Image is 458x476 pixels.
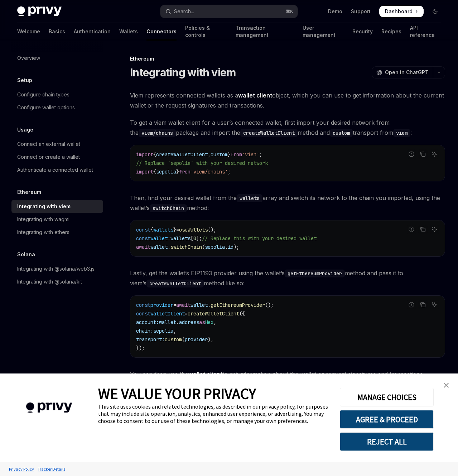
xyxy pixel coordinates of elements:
button: Report incorrect code [407,149,416,159]
span: from [179,168,191,175]
a: API reference [410,23,441,40]
code: viem [393,129,410,137]
span: switchChain [170,244,202,250]
span: Then, find your desired wallet from the array and switch its network to the chain you imported, u... [130,193,445,213]
code: getEthereumProvider [285,270,345,277]
span: { [153,168,156,175]
span: wallet [159,319,176,325]
span: address [179,319,199,325]
span: wallet [150,244,168,250]
a: wallet client [238,92,272,99]
a: Integrating with viem [11,200,103,213]
span: createWalletClient [188,310,239,317]
a: Wallets [119,23,138,40]
span: ]; [196,235,202,242]
button: Copy the contents from the code block [418,225,428,234]
span: Viem represents connected wallets as a object, which you can use to get information about the cur... [130,90,445,110]
span: const [136,302,150,308]
span: = [168,235,170,242]
span: = [185,310,188,317]
a: Demo [328,8,342,15]
span: const [136,235,150,242]
button: Open in ChatGPT [372,66,433,78]
a: Recipes [381,23,401,40]
span: . [168,244,170,250]
span: createWalletClient [156,151,208,158]
span: custom [165,336,182,343]
a: Basics [49,23,65,40]
a: Connectors [146,23,177,40]
h5: Ethereum [17,188,41,196]
span: { [153,151,156,158]
strong: wallet client [238,92,272,99]
div: Configure wallet options [17,103,75,112]
span: . [225,244,228,250]
a: close banner [439,378,453,392]
button: Report incorrect code [407,300,416,309]
span: account: [136,319,159,325]
span: as [199,319,205,325]
button: Report incorrect code [407,225,416,234]
a: Authentication [74,23,111,40]
span: . [208,302,211,308]
span: from [231,151,242,158]
span: import [136,151,153,158]
span: wallet [191,302,208,308]
button: Toggle dark mode [429,6,441,17]
span: wallet [150,235,168,242]
span: sepolia [153,328,173,334]
code: custom [330,129,353,137]
span: wallets [153,227,173,233]
span: wallets [170,235,191,242]
span: provider [185,336,208,343]
div: Ethereum [130,55,445,62]
h5: Usage [17,125,33,134]
div: Overview [17,54,40,62]
button: REJECT ALL [340,432,434,451]
span: ⌘ K [286,9,293,14]
span: // Replace `sepolia` with your desired network [136,160,268,166]
span: getEthereumProvider [211,302,265,308]
code: createWalletClient [146,280,204,287]
code: switchChain [150,204,187,212]
img: company logo [11,392,87,423]
a: Welcome [17,23,40,40]
span: provider [150,302,173,308]
span: ; [259,151,262,158]
div: Integrating with ethers [17,228,69,237]
span: ), [208,336,213,343]
span: // Replace this with your desired wallet [202,235,317,242]
button: Open search [160,5,298,18]
span: const [136,227,150,233]
button: Ask AI [430,225,439,234]
a: Connect an external wallet [11,138,103,151]
div: Integrating with wagmi [17,215,69,224]
a: Tracker Details [36,463,67,475]
div: Integrating with @solana/kit [17,277,82,286]
a: Security [352,23,373,40]
span: You can then use the to get information about the wallet or request signatures and transactions. [130,369,445,379]
span: id [228,244,233,250]
a: Authenticate a connected wallet [11,163,103,176]
span: } [228,151,231,158]
span: , [213,319,216,325]
div: Authenticate a connected wallet [17,166,93,174]
a: Integrating with @solana/kit [11,275,103,288]
a: Integrating with @solana/web3.js [11,262,103,275]
button: Ask AI [430,300,439,309]
span: To get a viem wallet client for a user’s connected wallet, first import your desired network from... [130,118,445,138]
span: import [136,168,153,175]
a: Connect or create a wallet [11,151,103,163]
a: Configure chain types [11,88,103,101]
span: WE VALUE YOUR PRIVACY [98,384,256,403]
span: ({ [239,310,245,317]
h5: Solana [17,250,35,259]
a: wallet client [188,371,222,378]
span: Hex [205,319,213,325]
span: , [208,151,211,158]
span: ; [228,168,231,175]
a: Support [351,8,371,15]
img: close banner [444,383,449,388]
span: walletClient [150,310,185,317]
